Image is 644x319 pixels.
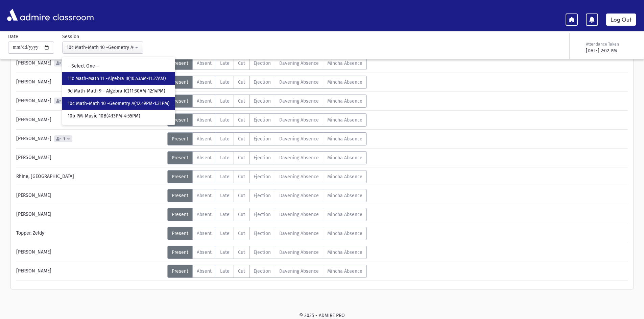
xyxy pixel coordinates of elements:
[327,212,362,217] span: Mincha Absence
[167,57,367,70] div: AttTypes
[238,136,245,142] span: Cut
[172,79,188,85] span: Present
[327,155,362,161] span: Mincha Absence
[279,117,319,123] span: Davening Absence
[238,268,245,274] span: Cut
[238,117,245,123] span: Cut
[167,170,367,183] div: AttTypes
[586,47,635,54] div: [DATE] 2:02 PM
[279,79,319,85] span: Davening Absence
[68,63,99,70] span: --Select One--
[172,174,188,180] span: Present
[197,79,212,85] span: Absent
[62,33,79,40] label: Session
[11,312,633,319] div: © 2025 - ADMIRE PRO
[13,95,167,108] div: [PERSON_NAME]
[238,174,245,180] span: Cut
[238,249,245,255] span: Cut
[327,249,362,255] span: Mincha Absence
[8,33,18,40] label: Date
[62,99,66,103] span: 1
[13,57,167,70] div: [PERSON_NAME]
[220,249,230,255] span: Late
[172,136,188,142] span: Present
[167,189,367,202] div: AttTypes
[279,155,319,161] span: Davening Absence
[220,231,230,236] span: Late
[172,231,188,236] span: Present
[254,136,271,142] span: Ejection
[197,268,212,274] span: Absent
[220,117,230,123] span: Late
[62,137,66,141] span: 1
[220,174,230,180] span: Late
[327,117,362,123] span: Mincha Absence
[51,6,94,24] span: classroom
[197,117,212,123] span: Absent
[238,98,245,104] span: Cut
[13,170,167,183] div: Rhine, [GEOGRAPHIC_DATA]
[254,98,271,104] span: Ejection
[13,227,167,240] div: Topper, Zeldy
[220,193,230,198] span: Late
[167,95,367,108] div: AttTypes
[238,212,245,217] span: Cut
[327,174,362,180] span: Mincha Absence
[254,174,271,180] span: Ejection
[172,98,188,104] span: Present
[172,193,188,198] span: Present
[254,60,271,66] span: Ejection
[327,98,362,104] span: Mincha Absence
[172,249,188,255] span: Present
[254,212,271,217] span: Ejection
[254,231,271,236] span: Ejection
[13,208,167,221] div: [PERSON_NAME]
[279,98,319,104] span: Davening Absence
[238,60,245,66] span: Cut
[167,113,367,127] div: AttTypes
[172,117,188,123] span: Present
[254,268,271,274] span: Ejection
[197,249,212,255] span: Absent
[197,193,212,198] span: Absent
[586,41,635,47] div: Attendance Taken
[68,75,166,82] span: 11c Math-Math 11 -Algebra II(10:43AM-11:27AM)
[167,208,367,221] div: AttTypes
[172,155,188,161] span: Present
[67,44,134,51] div: 10c Math-Math 10 -Geometry A(12:49PM-1:31PM)
[220,155,230,161] span: Late
[167,265,367,278] div: AttTypes
[279,60,319,66] span: Davening Absence
[62,61,66,65] span: 1
[238,231,245,236] span: Cut
[197,136,212,142] span: Absent
[13,151,167,164] div: [PERSON_NAME]
[13,132,167,145] div: [PERSON_NAME]
[167,151,367,164] div: AttTypes
[327,60,362,66] span: Mincha Absence
[254,117,271,123] span: Ejection
[606,14,636,26] a: Log Out
[197,155,212,161] span: Absent
[68,88,165,95] span: 9d Math-Math 9 - Algebra IC(11:30AM-12:14PM)
[220,60,230,66] span: Late
[13,265,167,278] div: [PERSON_NAME]
[238,155,245,161] span: Cut
[167,76,367,89] div: AttTypes
[197,174,212,180] span: Absent
[68,113,140,119] span: 10b PM-Music 10B(4:13PM-4:55PM)
[13,189,167,202] div: [PERSON_NAME]
[5,7,51,23] img: AdmirePro
[254,79,271,85] span: Ejection
[220,212,230,217] span: Late
[172,268,188,274] span: Present
[254,249,271,255] span: Ejection
[220,79,230,85] span: Late
[279,249,319,255] span: Davening Absence
[254,155,271,161] span: Ejection
[197,98,212,104] span: Absent
[172,60,188,66] span: Present
[220,136,230,142] span: Late
[254,193,271,198] span: Ejection
[197,60,212,66] span: Absent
